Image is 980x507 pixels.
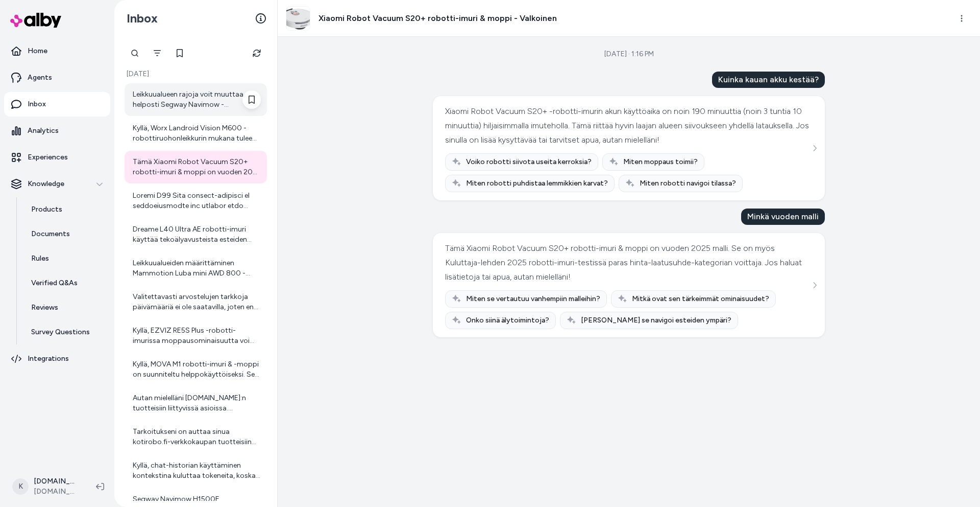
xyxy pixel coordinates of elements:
[632,294,769,304] span: Mitkä ovat sen tärkeimmät ominaisuudet?
[31,253,49,264] p: Rules
[125,218,267,251] a: Dreame L40 Ultra AE robotti-imuri käyttää tekoälyavusteista esteiden tunnistusteknologiaa ja 3D-l...
[21,320,110,344] a: Survey Questions
[21,246,110,271] a: Rules
[125,117,267,150] a: Kyllä, Worx Landroid Vision M600 -robottiruohonleikkurin mukana tulee 10 metriä magneettinauhaa, ...
[808,279,821,291] button: See more
[133,89,261,110] div: Leikkuualueen rajoja voit muuttaa helposti Segway Navimow -robottileikkurin suomenkielisen mobiil...
[133,393,261,413] div: Autan mielelläni [DOMAIN_NAME]:n tuotteisiin liittyvissä asioissa. Valitettavasti en voi vastata ...
[125,421,267,453] a: Tarkoitukseni on auttaa sinua kotirobo.fi-verkkokaupan tuotteisiin liittyvissä asioissa, kuten ro...
[125,252,267,285] a: Leikkuualueiden määrittäminen Mammotion Luba mini AWD 800 -robottiruohonleikkurille tapahtuu help...
[466,178,608,189] span: Miten robotti puhdistaa lemmikkien karvat?
[125,454,267,487] a: Kyllä, chat-historian käyttäminen kontekstina kuluttaa tokeneita, koska malli käsittelee aiemmat ...
[28,354,69,364] p: Integrations
[808,142,821,154] button: See more
[34,476,80,487] p: [DOMAIN_NAME] Shopify
[28,152,68,163] p: Experiences
[4,65,110,90] a: Agents
[133,224,261,245] div: Dreame L40 Ultra AE robotti-imuri käyttää tekoälyavusteista esteiden tunnistusteknologiaa ja 3D-l...
[6,470,88,503] button: K[DOMAIN_NAME] Shopify[DOMAIN_NAME]
[125,353,267,386] a: Kyllä, MOVA M1 robotti-imuri & -moppi on suunniteltu helppokäyttöiseksi. Sen käyttöä helpottaa mo...
[133,191,261,211] div: Loremi D99 Sita consect-adipisci el seddoeiusmodte inc utlabor etdo magnaaliquaenim, admin veni q...
[466,157,592,167] span: Voiko robotti siivota useita kerroksia?
[147,43,167,63] button: Filter
[125,387,267,420] a: Autan mielelläni [DOMAIN_NAME]:n tuotteisiin liittyvissä asioissa. Valitettavasti en voi vastata ...
[125,151,267,183] a: Tämä Xiaomi Robot Vacuum S20+ robotti-imuri & moppi on vuoden 2025 malli. Se on myös Kuluttaja-le...
[21,197,110,222] a: Products
[125,69,267,79] p: [DATE]
[4,119,110,143] a: Analytics
[133,292,261,312] div: Valitettavasti arvostelujen tarkkoja päivämääriä ei ole saatavilla, joten en pysty kertomaan, mil...
[31,327,90,337] p: Survey Questions
[28,126,59,136] p: Analytics
[640,178,736,189] span: Miten robotti navigoi tilassa?
[28,179,64,189] p: Knowledge
[604,49,654,59] div: [DATE] · 1:16 PM
[318,12,557,25] h3: Xiaomi Robot Vacuum S20+ robotti-imuri & moppi - Valkoinen
[4,347,110,371] a: Integrations
[31,303,58,313] p: Reviews
[445,241,810,284] div: Tämä Xiaomi Robot Vacuum S20+ robotti-imuri & moppi on vuoden 2025 malli. Se on myös Kuluttaja-le...
[445,104,810,147] div: Xiaomi Robot Vacuum S20+ -robotti-imurin akun käyttöaika on noin 190 minuuttia (noin 3 tuntia 10 ...
[21,222,110,246] a: Documents
[31,278,78,288] p: Verified Q&As
[133,427,261,447] div: Tarkoitukseni on auttaa sinua kotirobo.fi-verkkokaupan tuotteisiin liittyvissä asioissa, kuten ro...
[28,99,46,109] p: Inbox
[4,145,110,170] a: Experiences
[31,204,62,215] p: Products
[10,13,61,28] img: alby Logo
[4,92,110,117] a: Inbox
[31,229,70,239] p: Documents
[127,11,158,26] h2: Inbox
[125,319,267,352] a: Kyllä, EZVIZ RE5S Plus -robotti-imurissa moppausominaisuutta voi säätää. Vesisäiliön veden määrää...
[21,271,110,295] a: Verified Q&As
[28,46,47,56] p: Home
[286,7,310,30] img: Xiaomi-robot-vacuum-s20.jpg
[12,478,29,495] span: K
[4,39,110,63] a: Home
[741,209,825,225] div: Minkä vuoden malli
[133,326,261,346] div: Kyllä, EZVIZ RE5S Plus -robotti-imurissa moppausominaisuutta voi säätää. Vesisäiliön veden määrää...
[125,83,267,116] a: Leikkuualueen rajoja voit muuttaa helposti Segway Navimow -robottileikkurin suomenkielisen mobiil...
[133,157,261,177] div: Tämä Xiaomi Robot Vacuum S20+ robotti-imuri & moppi on vuoden 2025 malli. Se on myös Kuluttaja-le...
[466,294,600,304] span: Miten se vertautuu vanhempiin malleihin?
[133,460,261,481] div: Kyllä, chat-historian käyttäminen kontekstina kuluttaa tokeneita, koska malli käsittelee aiemmat ...
[21,295,110,320] a: Reviews
[623,157,698,167] span: Miten moppaus toimii?
[133,359,261,380] div: Kyllä, MOVA M1 robotti-imuri & -moppi on suunniteltu helppokäyttöiseksi. Sen käyttöä helpottaa mo...
[28,73,52,83] p: Agents
[34,487,80,497] span: [DOMAIN_NAME]
[247,43,267,63] button: Refresh
[4,172,110,196] button: Knowledge
[125,286,267,318] a: Valitettavasti arvostelujen tarkkoja päivämääriä ei ole saatavilla, joten en pysty kertomaan, mil...
[466,315,549,326] span: Onko siinä älytoimintoja?
[133,123,261,144] div: Kyllä, Worx Landroid Vision M600 -robottiruohonleikkurin mukana tulee 10 metriä magneettinauhaa, ...
[133,258,261,279] div: Leikkuualueiden määrittäminen Mammotion Luba mini AWD 800 -robottiruohonleikkurille tapahtuu help...
[712,72,825,88] div: Kuinka kauan akku kestää?
[125,185,267,217] a: Loremi D99 Sita consect-adipisci el seddoeiusmodte inc utlabor etdo magnaaliquaenim, admin veni q...
[581,315,731,326] span: [PERSON_NAME] se navigoi esteiden ympäri?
